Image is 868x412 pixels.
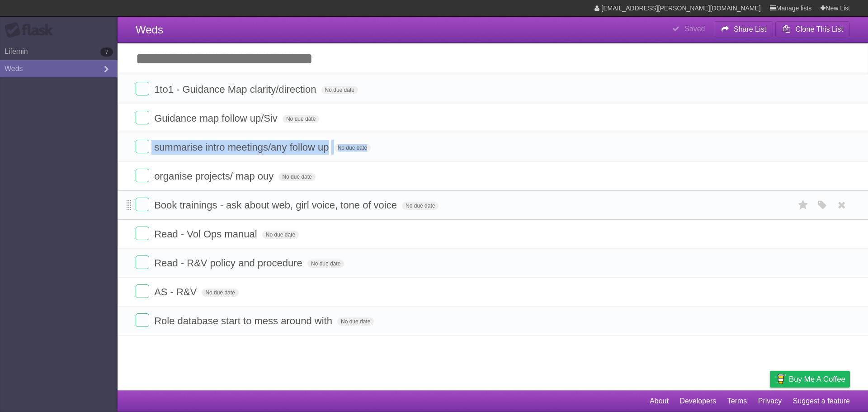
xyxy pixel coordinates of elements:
button: Share List [714,21,774,38]
span: AS - R&V [154,286,199,298]
span: Weds [136,24,163,36]
a: Terms [727,393,747,410]
span: No due date [307,260,344,268]
label: Done [136,256,149,269]
span: No due date [337,317,374,326]
span: No due date [402,202,439,210]
span: organise projects/ map ouy [154,170,276,182]
label: Star task [795,198,812,213]
b: Clone This List [795,25,843,33]
label: Done [136,198,149,211]
span: No due date [278,173,315,181]
a: Suggest a feature [793,393,850,410]
img: Buy me a coffee [774,371,787,387]
span: Book trainings - ask about web, girl voice, tone of voice [154,199,399,211]
b: Share List [734,25,766,33]
b: Saved [684,25,705,33]
a: Privacy [758,393,782,410]
span: No due date [321,86,358,94]
span: No due date [262,231,299,239]
a: Buy me a coffee [770,371,850,388]
label: Done [136,227,149,240]
span: No due date [334,144,371,152]
span: No due date [202,289,238,297]
a: About [650,393,669,410]
span: Read - Vol Ops manual [154,228,259,240]
label: Done [136,111,149,124]
span: No due date [283,115,319,123]
span: Guidance map follow up/Siv [154,113,280,124]
span: Role database start to mess around with [154,315,335,327]
a: Developers [679,393,716,410]
label: Done [136,284,149,298]
div: Flask [5,22,59,38]
label: Done [136,82,149,95]
span: Buy me a coffee [789,371,845,387]
label: Done [136,140,149,153]
label: Done [136,169,149,182]
label: Done [136,313,149,327]
b: 7 [100,47,113,57]
span: summarise intro meetings/any follow up [154,142,331,153]
span: Read - R&V policy and procedure [154,257,305,269]
span: 1to1 - Guidance Map clarity/direction [154,84,318,95]
button: Clone This List [775,21,850,38]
